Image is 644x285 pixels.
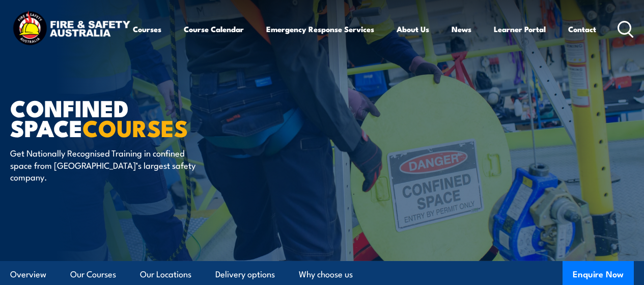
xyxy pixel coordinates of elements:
a: Learner Portal [494,17,546,41]
p: Get Nationally Recognised Training in confined space from [GEOGRAPHIC_DATA]’s largest safety comp... [10,147,196,183]
strong: COURSES [82,110,188,145]
h1: Confined Space [10,97,262,137]
a: News [452,17,471,41]
a: Emergency Response Services [266,17,374,41]
a: Course Calendar [184,17,244,41]
a: About Us [397,17,429,41]
a: Contact [568,17,596,41]
a: Courses [133,17,161,41]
